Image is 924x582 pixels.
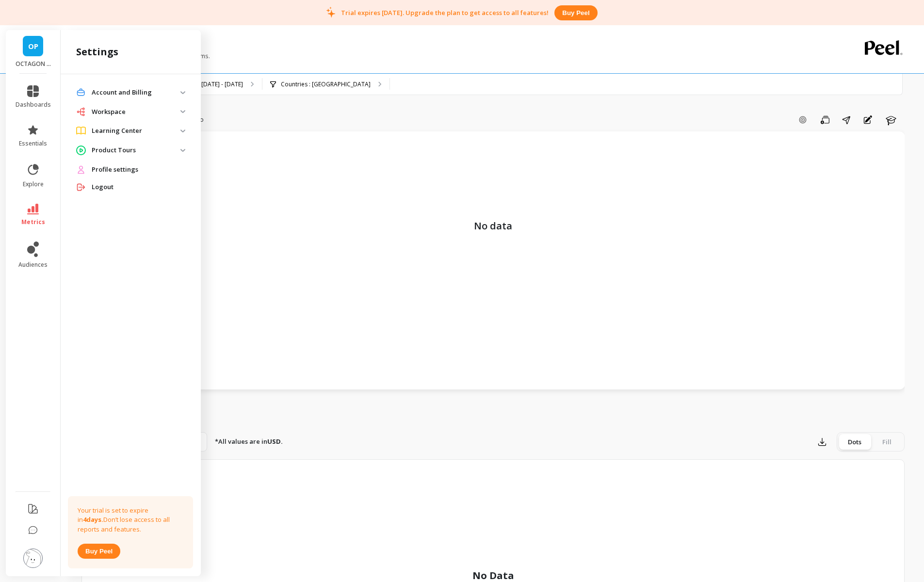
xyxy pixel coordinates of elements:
h2: settings [76,45,118,59]
img: down caret icon [180,91,185,94]
p: Your trial is set to expire in Don’t lose access to all reports and features. [78,506,183,534]
strong: 4 days. [83,515,103,524]
p: Trial expires [DATE]. Upgrade the plan to get access to all features! [341,8,549,17]
span: dashboards [16,101,51,109]
img: profile picture [23,549,43,568]
img: down caret icon [180,110,185,113]
img: navigation item icon [76,127,86,135]
span: essentials [19,140,47,147]
button: Buy peel [554,5,597,20]
img: navigation item icon [76,107,86,116]
span: metrics [21,218,45,226]
span: Profile settings [92,165,138,175]
nav: Tabs [81,404,905,426]
img: navigation item icon [76,182,86,192]
p: Account and Billing [92,88,180,97]
p: Workspace [92,107,180,117]
span: OP [28,41,38,52]
p: Countries : [GEOGRAPHIC_DATA] [281,81,371,88]
p: Learning Center [92,126,180,136]
span: audiences [18,261,48,269]
img: navigation item icon [76,165,86,175]
a: Profile settings [92,165,185,175]
p: OCTAGON PARIS [16,60,51,68]
img: navigation item icon [76,145,86,155]
div: Fill [871,434,903,450]
strong: USD. [267,437,283,446]
p: *All values are in [215,437,283,447]
button: Buy peel [78,544,120,559]
img: down caret icon [180,129,185,132]
img: navigation item icon [76,88,86,97]
span: Logout [92,182,113,192]
img: down caret icon [180,149,185,152]
div: Dots [839,434,871,450]
span: explore [23,180,44,188]
p: No data [91,141,895,233]
p: Product Tours [92,145,180,155]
